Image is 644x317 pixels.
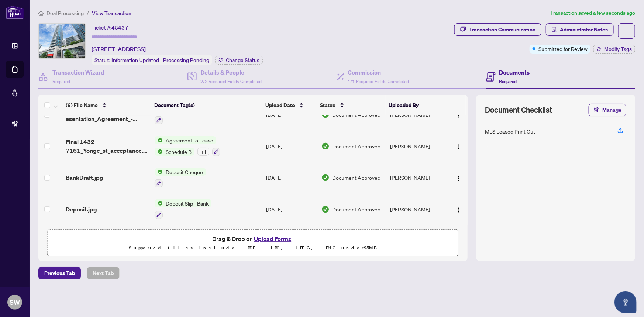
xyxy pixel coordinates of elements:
img: IMG-N12316344_1.jpg [39,24,85,58]
th: Document Tag(s) [151,95,262,116]
span: Previous Tab [44,267,75,279]
button: Administrator Notes [546,23,614,36]
span: Information Updated - Processing Pending [111,57,209,63]
span: Change Status [226,58,259,63]
h4: Commission [348,68,409,77]
span: Drag & Drop or [212,234,293,244]
span: BankDraft.jpg [66,173,103,182]
button: Change Status [215,56,263,65]
img: Document Status [321,142,330,150]
span: Manage [602,104,621,116]
img: Logo [456,207,462,213]
img: Logo [456,112,462,118]
div: + 1 [197,148,209,156]
span: Required [52,79,70,84]
button: Previous Tab [38,267,81,279]
div: Ticket #: [92,23,128,32]
div: MLS Leased Print Out [485,127,535,135]
span: Schedule B [163,148,194,156]
th: Upload Date [262,95,317,116]
span: Administrator Notes [560,24,608,35]
span: Deal Processing [47,10,84,17]
th: Uploaded By [386,95,446,116]
button: Manage [589,104,626,116]
th: Status [317,95,386,116]
td: [PERSON_NAME] [387,162,448,194]
span: 1/1 Required Fields Completed [348,79,409,84]
img: Logo [456,144,462,150]
span: SW [10,297,20,307]
span: Document Approved [333,173,381,182]
img: logo [6,6,24,19]
h4: Documents [499,68,530,77]
button: Open asap [614,291,637,313]
span: Document Approved [333,142,381,150]
button: Logo [453,203,465,215]
img: Status Icon [155,136,163,144]
span: home [38,11,44,16]
img: Status Icon [155,199,163,207]
span: Status [320,101,335,109]
span: Deposit Slip - Bank [163,199,211,207]
span: (6) File Name [66,101,98,109]
td: [PERSON_NAME] [387,130,448,162]
button: Status IconAgreement to LeaseStatus IconSchedule B+1 [155,136,220,156]
button: Upload Forms [252,234,293,244]
h4: Details & People [200,68,262,77]
li: / [87,9,89,17]
span: Deposit.jpg [66,205,97,214]
th: (6) File Name [63,95,151,116]
button: Modify Tags [593,45,635,54]
button: Logo [453,140,465,152]
span: ellipsis [624,28,629,34]
img: Document Status [321,205,330,213]
td: [DATE] [263,162,318,194]
span: Submitted for Review [538,45,588,53]
div: Status: [92,55,212,65]
span: Document Checklist [485,105,552,115]
img: Logo [456,176,462,182]
span: Modify Tags [604,46,632,52]
button: Status IconDeposit Cheque [155,168,206,188]
span: [STREET_ADDRESS] [92,45,146,54]
p: Supported files include .PDF, .JPG, .JPEG, .PNG under 25 MB [52,244,454,252]
span: solution [552,27,557,32]
img: Status Icon [155,168,163,176]
span: View Transaction [92,10,131,17]
span: Required [499,79,517,84]
h4: Transaction Wizard [52,68,104,77]
span: 48437 [111,24,128,31]
img: Status Icon [155,148,163,156]
span: Upload Date [265,101,295,109]
img: Document Status [321,173,330,182]
div: Transaction Communication [469,24,535,35]
span: Document Approved [333,205,381,213]
span: Deposit Cheque [163,168,206,176]
span: Drag & Drop orUpload FormsSupported files include .PDF, .JPG, .JPEG, .PNG under25MB [48,230,458,257]
button: Logo [453,172,465,183]
button: Status IconDeposit Slip - Bank [155,199,211,219]
span: Agreement to Lease [163,136,216,144]
button: Transaction Communication [454,23,541,36]
span: 2/2 Required Fields Completed [200,79,262,84]
td: [DATE] [263,193,318,225]
article: Transaction saved a few seconds ago [550,9,635,17]
td: [DATE] [263,130,318,162]
button: Next Tab [87,267,120,279]
td: [PERSON_NAME] [387,193,448,225]
span: Final 1432-7161_Yonge_st_acceptance.pdf [66,137,149,155]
